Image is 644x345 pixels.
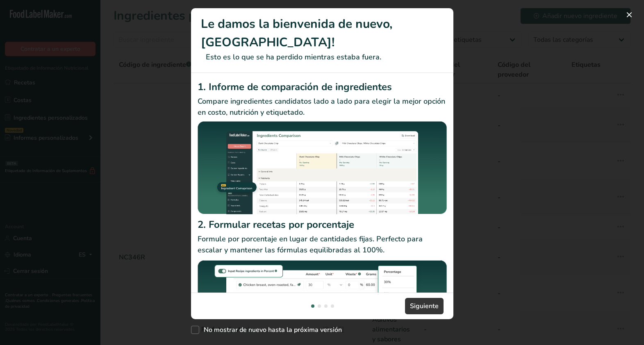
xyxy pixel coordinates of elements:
[405,298,444,314] button: Siguiente
[198,217,447,232] h2: 2. Formular recetas por porcentaje
[410,301,439,311] span: Siguiente
[198,79,447,94] h2: 1. Informe de comparación de ingredientes
[201,15,444,52] h1: Le damos la bienvenida de nuevo, [GEOGRAPHIC_DATA]!
[199,326,342,334] span: No mostrar de nuevo hasta la próxima versión
[201,52,444,63] p: Esto es lo que se ha perdido mientras estaba fuera.
[198,121,447,214] img: Informe de comparación de ingredientes
[198,96,447,118] p: Compare ingredientes candidatos lado a lado para elegir la mejor opción en costo, nutrición y eti...
[198,234,447,256] p: Formule por porcentaje en lugar de cantidades fijas. Perfecto para escalar y mantener las fórmula...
